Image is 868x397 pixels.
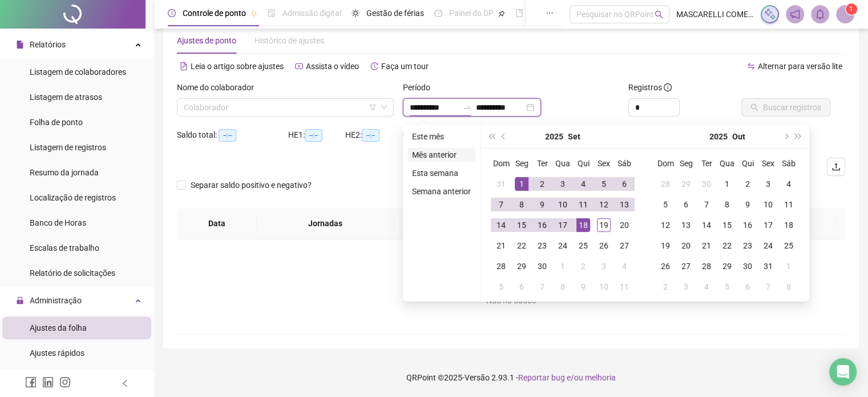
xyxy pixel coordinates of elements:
td: 2025-10-30 [737,256,758,276]
div: 30 [535,259,549,273]
td: 2025-10-11 [614,276,635,297]
div: 17 [556,218,570,232]
td: 2025-09-22 [511,235,532,256]
span: Controle de ponto [183,9,246,18]
span: Administração [30,296,82,305]
span: Listagem de registros [30,143,106,152]
div: 15 [720,218,734,232]
div: 10 [597,280,611,294]
td: 2025-09-28 [655,174,676,194]
span: Alternar para versão lite [758,62,842,71]
td: 2025-10-04 [778,174,799,194]
td: 2025-10-10 [758,194,778,215]
div: 28 [494,259,508,273]
span: file-text [180,62,188,70]
td: 2025-10-06 [511,276,532,297]
li: Semana anterior [407,185,475,198]
span: --:-- [362,129,380,142]
td: 2025-11-05 [717,276,737,297]
td: 2025-10-14 [696,215,717,235]
td: 2025-09-03 [552,174,573,194]
span: Gestão de férias [366,9,424,18]
span: facebook [25,376,37,388]
div: 20 [617,218,631,232]
div: 8 [556,280,570,294]
div: 19 [597,218,611,232]
div: 19 [659,239,672,252]
td: 2025-10-09 [573,276,594,297]
div: 27 [617,239,631,252]
span: Ajustes da folha [30,323,87,332]
td: 2025-09-14 [491,215,511,235]
td: 2025-10-10 [594,276,614,297]
li: Este mês [407,130,475,143]
span: --:-- [305,129,322,142]
span: bell [815,9,825,19]
span: file [16,41,24,49]
div: 12 [597,198,611,211]
span: Ajustes de ponto [177,36,236,45]
td: 2025-09-17 [552,215,573,235]
div: 6 [515,280,528,294]
th: Sáb [614,153,635,174]
span: file-done [268,9,276,17]
div: 27 [679,259,693,273]
td: 2025-10-27 [676,256,696,276]
td: 2025-09-07 [491,194,511,215]
td: 2025-10-29 [717,256,737,276]
div: Open Intercom Messenger [829,358,857,386]
span: Banco de Horas [30,218,86,227]
td: 2025-10-11 [778,194,799,215]
div: 24 [556,239,570,252]
td: 2025-10-09 [737,194,758,215]
div: 17 [761,218,775,232]
td: 2025-10-02 [573,256,594,276]
span: Localização de registros [30,193,116,202]
td: 2025-10-01 [552,256,573,276]
div: 1 [720,177,734,191]
div: 1 [515,177,528,191]
div: 12 [659,218,672,232]
td: 2025-10-05 [655,194,676,215]
span: search [655,10,663,19]
div: 7 [761,280,775,294]
div: 18 [576,218,590,232]
div: 10 [761,198,775,211]
div: 6 [617,177,631,191]
td: 2025-10-01 [717,174,737,194]
div: 4 [782,177,796,191]
div: 9 [576,280,590,294]
div: 11 [576,198,590,211]
td: 2025-09-30 [696,174,717,194]
span: Registros [628,81,672,94]
span: down [381,104,387,111]
label: Nome do colaborador [177,81,261,94]
td: 2025-10-23 [737,235,758,256]
span: youtube [295,62,303,70]
div: 11 [617,280,631,294]
div: 3 [556,177,570,191]
td: 2025-09-28 [491,256,511,276]
span: Listagem de atrasos [30,93,102,102]
th: Seg [511,153,532,174]
td: 2025-08-31 [491,174,511,194]
div: 7 [494,198,508,211]
td: 2025-10-02 [737,174,758,194]
div: 14 [494,218,508,232]
div: 8 [782,280,796,294]
span: Faça um tour [381,62,429,71]
td: 2025-11-02 [655,276,676,297]
td: 2025-11-03 [676,276,696,297]
div: 14 [700,218,713,232]
span: Relatório de solicitações [30,268,115,278]
th: Qua [717,153,737,174]
td: 2025-09-06 [614,174,635,194]
td: 2025-09-25 [573,235,594,256]
td: 2025-10-17 [758,215,778,235]
td: 2025-11-01 [778,256,799,276]
span: Ajustes rápidos [30,348,84,358]
td: 2025-10-04 [614,256,635,276]
div: 25 [576,239,590,252]
div: 26 [659,259,672,273]
td: 2025-09-10 [552,194,573,215]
